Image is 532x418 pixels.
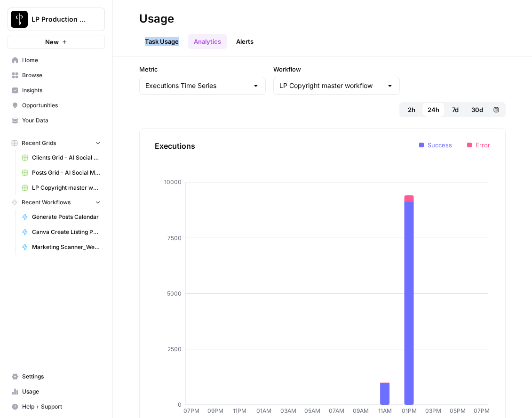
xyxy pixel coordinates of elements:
[450,407,466,414] tspan: 05PM
[207,407,223,414] tspan: 09PM
[466,102,489,117] button: 30d
[402,407,417,414] tspan: 01PM
[353,407,369,414] tspan: 09AM
[445,102,466,117] button: 7d
[401,102,422,117] button: 2h
[8,8,105,31] button: Workspace: LP Production Workloads
[22,116,101,125] span: Your Data
[273,64,400,74] label: Workflow
[167,234,182,241] tspan: 7500
[17,240,105,255] a: Marketing Scanner_Website analysis
[17,150,105,165] a: Clients Grid - AI Social Media
[17,180,105,195] a: LP Copyright master workflow Grid
[139,11,174,26] div: Usage
[164,178,182,185] tspan: 10000
[11,11,28,28] img: LP Production Workloads Logo
[145,81,248,90] input: Executions Time Series
[8,68,105,83] a: Browse
[408,105,415,114] span: 2h
[8,384,105,399] a: Usage
[17,209,105,225] a: Generate Posts Calendar
[428,105,439,114] span: 24h
[17,225,105,240] a: Canva Create Listing Posts (human review to pick properties)
[22,387,101,396] span: Usage
[471,105,483,114] span: 30d
[304,407,320,414] tspan: 05AM
[467,140,490,150] li: Error
[474,407,490,414] tspan: 07PM
[178,401,182,408] tspan: 0
[256,407,271,414] tspan: 01AM
[8,35,105,49] button: New
[8,399,105,414] button: Help + Support
[22,71,101,80] span: Browse
[22,198,71,207] span: Recent Workflows
[329,407,344,414] tspan: 07AM
[139,64,266,74] label: Metric
[32,228,101,236] span: Canva Create Listing Posts (human review to pick properties)
[22,372,101,381] span: Settings
[8,98,105,113] a: Opportunities
[22,139,56,147] span: Recent Grids
[419,140,452,150] li: Success
[378,407,392,414] tspan: 11AM
[452,105,459,114] span: 7d
[22,402,101,411] span: Help + Support
[8,113,105,128] a: Your Data
[280,407,296,414] tspan: 03AM
[45,37,59,47] span: New
[8,195,105,209] button: Recent Workflows
[22,56,101,64] span: Home
[8,369,105,384] a: Settings
[8,53,105,68] a: Home
[32,153,101,162] span: Clients Grid - AI Social Media
[8,83,105,98] a: Insights
[167,346,182,353] tspan: 2500
[279,81,382,90] input: LP Copyright master workflow
[22,86,101,95] span: Insights
[139,34,184,49] a: Task Usage
[425,407,441,414] tspan: 03PM
[183,407,199,414] tspan: 07PM
[22,101,101,110] span: Opportunities
[230,34,259,49] a: Alerts
[32,213,101,221] span: Generate Posts Calendar
[167,290,182,297] tspan: 5000
[32,169,101,177] span: Posts Grid - AI Social Media
[32,243,101,251] span: Marketing Scanner_Website analysis
[8,136,105,150] button: Recent Grids
[32,15,88,24] span: LP Production Workloads
[233,407,246,414] tspan: 11PM
[188,34,227,49] a: Analytics
[32,184,101,192] span: LP Copyright master workflow Grid
[17,165,105,180] a: Posts Grid - AI Social Media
